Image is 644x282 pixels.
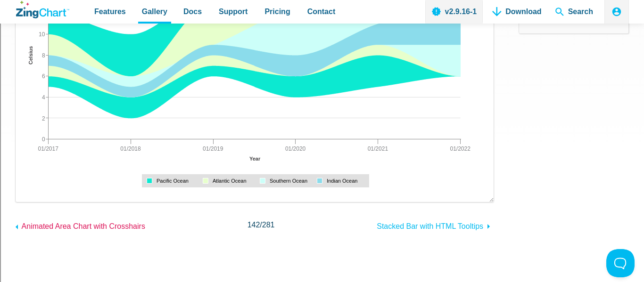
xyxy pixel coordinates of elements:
[4,21,640,29] div: Move To ...
[4,38,640,46] div: Options
[142,5,167,18] span: Gallery
[4,29,640,38] div: Delete
[4,12,640,21] div: Sort New > Old
[183,5,202,18] span: Docs
[307,5,336,18] span: Contact
[94,5,126,18] span: Features
[606,249,635,277] iframe: Toggle Customer Support
[16,1,69,18] a: ZingChart Logo. Click to return to the homepage
[4,4,640,12] div: Sort A > Z
[4,55,640,63] div: Rename
[4,63,640,72] div: Move To ...
[4,46,640,55] div: Sign out
[219,5,248,18] span: Support
[264,5,290,18] span: Pricing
